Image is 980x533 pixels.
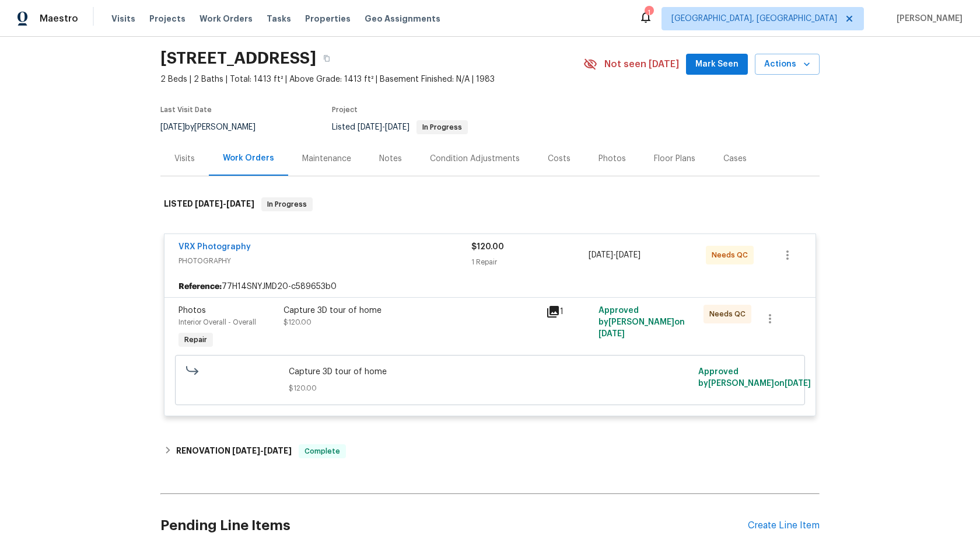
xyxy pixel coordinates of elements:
[160,437,820,465] div: RENOVATION [DATE]-[DATE]Complete
[178,306,206,315] span: Photos
[160,53,316,64] h2: [STREET_ADDRESS]
[418,124,467,131] span: In Progress
[195,200,223,208] span: [DATE]
[178,281,222,292] b: Reference:
[385,123,409,131] span: [DATE]
[40,13,78,25] span: Maestro
[178,255,471,267] span: PHOTOGRAPHY
[180,334,212,346] span: Repair
[548,153,570,165] div: Costs
[164,197,254,211] h6: LISTED
[764,57,810,72] span: Actions
[160,123,185,131] span: [DATE]
[645,7,653,19] div: 1
[430,153,520,165] div: Condition Adjustments
[616,251,640,259] span: [DATE]
[589,249,640,261] span: -
[379,153,402,165] div: Notes
[111,13,135,25] span: Visits
[176,444,292,458] h6: RENOVATION
[365,13,440,25] span: Geo Assignments
[283,305,539,316] div: Capture 3D tour of home
[226,200,254,208] span: [DATE]
[785,379,811,388] span: [DATE]
[232,447,292,455] span: -
[698,368,811,388] span: Approved by [PERSON_NAME] on
[223,152,274,164] div: Work Orders
[332,106,358,113] span: Project
[232,447,260,455] span: [DATE]
[332,123,468,131] span: Listed
[654,153,695,165] div: Floor Plans
[160,106,212,113] span: Last Visit Date
[195,200,254,208] span: -
[178,319,256,326] span: Interior Overall - Overall
[712,249,752,261] span: Needs QC
[892,13,963,25] span: [PERSON_NAME]
[471,243,504,251] span: $120.00
[589,251,613,259] span: [DATE]
[695,57,738,72] span: Mark Seen
[709,308,750,320] span: Needs QC
[671,13,837,25] span: [GEOGRAPHIC_DATA], [GEOGRAPHIC_DATA]
[267,15,291,23] span: Tasks
[755,54,820,75] button: Actions
[160,186,820,223] div: LISTED [DATE]-[DATE]In Progress
[264,447,292,455] span: [DATE]
[723,153,747,165] div: Cases
[686,54,748,75] button: Mark Seen
[178,243,251,251] a: VRX Photography
[471,256,589,268] div: 1 Repair
[262,198,311,210] span: In Progress
[149,13,185,25] span: Projects
[316,48,337,69] button: Copy Address
[358,123,409,131] span: -
[289,382,692,394] span: $120.00
[160,74,583,85] span: 2 Beds | 2 Baths | Total: 1413 ft² | Above Grade: 1413 ft² | Basement Finished: N/A | 1983
[598,153,626,165] div: Photos
[174,153,195,165] div: Visits
[305,13,351,25] span: Properties
[160,120,269,134] div: by [PERSON_NAME]
[289,366,692,378] span: Capture 3D tour of home
[598,306,685,338] span: Approved by [PERSON_NAME] on
[302,153,351,165] div: Maintenance
[199,13,253,25] span: Work Orders
[283,319,311,326] span: $120.00
[300,445,345,457] span: Complete
[604,58,679,70] span: Not seen [DATE]
[546,305,591,319] div: 1
[748,520,820,531] div: Create Line Item
[598,330,625,338] span: [DATE]
[164,276,815,297] div: 77H14SNYJMD20-c589653b0
[358,123,382,131] span: [DATE]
